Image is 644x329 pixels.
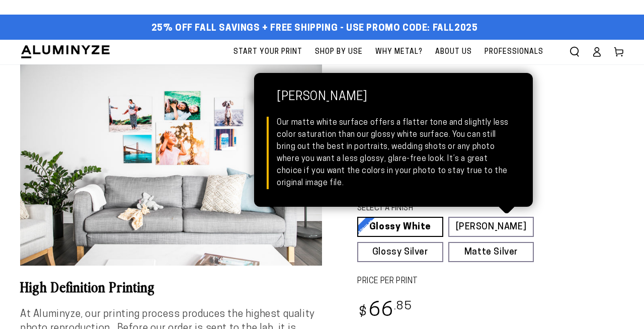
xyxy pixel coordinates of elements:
[357,242,443,262] a: Glossy Silver
[435,46,472,58] span: About Us
[228,40,307,64] a: Start Your Print
[357,203,513,214] legend: SELECT A FINISH
[375,46,423,58] span: Why Metal?
[315,46,363,58] span: Shop By Use
[370,40,428,64] a: Why Metal?
[359,306,367,319] span: $
[277,91,510,117] strong: [PERSON_NAME]
[357,217,443,237] a: Glossy White
[233,46,302,58] span: Start Your Print
[448,217,534,237] a: [PERSON_NAME]
[479,40,548,64] a: Professionals
[20,64,322,266] media-gallery: Gallery Viewer
[357,276,624,287] label: PRICE PER PRINT
[151,23,478,34] span: 25% off FALL Savings + Free Shipping - Use Promo Code: FALL2025
[20,44,111,59] img: Aluminyze
[430,40,477,64] a: About Us
[448,242,534,262] a: Matte Silver
[485,46,543,58] span: Professionals
[20,277,155,296] b: High Definition Printing
[310,40,368,64] a: Shop By Use
[357,301,412,321] bdi: 66
[563,41,586,63] summary: Search our site
[277,117,510,189] div: Our matte white surface offers a flatter tone and slightly less color saturation than our glossy ...
[394,301,412,312] sup: .85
